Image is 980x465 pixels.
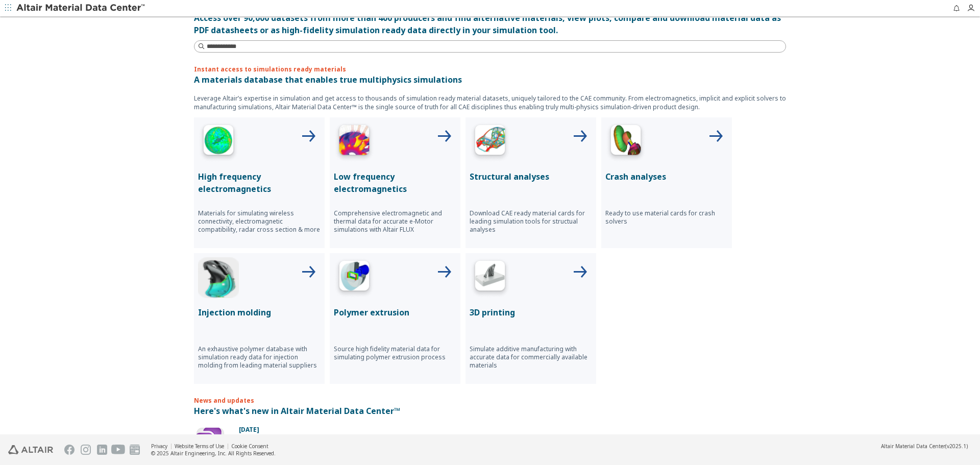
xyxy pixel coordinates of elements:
[605,170,728,183] p: Crash analyses
[334,209,456,234] p: Comprehensive electromagnetic and thermal data for accurate e-Motor simulations with Altair FLUX
[334,257,375,298] img: Polymer Extrusion Icon
[605,209,728,226] p: Ready to use material cards for crash solvers
[334,170,456,195] p: Low frequency electromagnetics
[194,425,227,458] img: Update Icon Software
[151,450,276,457] div: © 2025 Altair Engineering, Inc. All Rights Reserved.
[470,257,510,298] img: 3D Printing Icon
[194,12,786,36] div: Access over 90,000 datasets from more than 400 producers and find alternative materials, view plo...
[601,117,732,248] button: Crash Analyses IconCrash analysesReady to use material cards for crash solvers
[330,117,460,248] button: Low Frequency IconLow frequency electromagneticsComprehensive electromagnetic and thermal data fo...
[470,345,592,370] p: Simulate additive manufacturing with accurate data for commercially available materials
[470,121,510,162] img: Structural Analyses Icon
[465,253,596,384] button: 3D Printing Icon3D printingSimulate additive manufacturing with accurate data for commercially av...
[16,3,146,13] img: Altair Material Data Center
[470,209,592,234] p: Download CAE ready material cards for leading simulation tools for structual analyses
[194,94,786,111] p: Leverage Altair’s expertise in simulation and get access to thousands of simulation ready materia...
[194,396,786,405] p: News and updates
[198,170,321,195] p: High frequency electromagnetics
[194,65,786,74] p: Instant access to simulations ready materials
[330,253,460,384] button: Polymer Extrusion IconPolymer extrusionSource high fidelity material data for simulating polymer ...
[605,121,646,162] img: Crash Analyses Icon
[470,170,592,183] p: Structural analyses
[198,209,321,234] p: Materials for simulating wireless connectivity, electromagnetic compatibility, radar cross sectio...
[334,121,375,162] img: Low Frequency Icon
[194,74,786,86] p: A materials database that enables true multiphysics simulations
[334,345,456,361] p: Source high fidelity material data for simulating polymer extrusion process
[194,253,325,384] button: Injection Molding IconInjection moldingAn exhaustive polymer database with simulation ready data ...
[151,443,167,450] a: Privacy
[231,443,268,450] a: Cookie Consent
[881,443,968,450] div: (v2025.1)
[198,306,321,319] p: Injection molding
[198,345,321,370] p: An exhaustive polymer database with simulation ready data for injection molding from leading mate...
[194,117,325,248] button: High Frequency IconHigh frequency electromagneticsMaterials for simulating wireless connectivity,...
[198,257,239,298] img: Injection Molding Icon
[239,425,786,434] p: [DATE]
[175,443,224,450] a: Website Terms of Use
[881,443,945,450] span: Altair Material Data Center
[8,445,53,454] img: Altair Engineering
[194,405,786,417] p: Here's what's new in Altair Material Data Center™
[334,306,456,319] p: Polymer extrusion
[198,121,239,162] img: High Frequency Icon
[465,117,596,248] button: Structural Analyses IconStructural analysesDownload CAE ready material cards for leading simulati...
[470,306,592,319] p: 3D printing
